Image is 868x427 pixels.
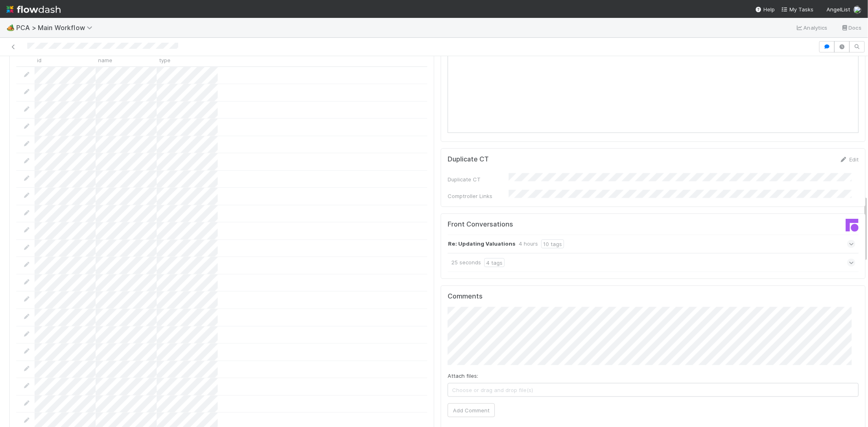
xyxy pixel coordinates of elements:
[448,155,489,163] h5: Duplicate CT
[448,220,647,229] h5: Front Conversations
[448,292,859,301] h5: Comments
[781,5,813,13] a: My Tasks
[541,240,564,248] div: 10 tags
[157,53,218,66] div: type
[846,219,859,232] img: front-logo-b4b721b83371efbadf0a.svg
[448,403,495,417] button: Add Comment
[796,23,828,33] a: Analytics
[781,6,813,13] span: My Tasks
[16,24,96,32] span: PCA > Main Workflow
[448,240,516,248] strong: Re: Updating Valuations
[7,2,61,16] img: logo-inverted-e16ddd16eac7371096b0.svg
[451,258,481,267] div: 25 seconds
[448,192,509,200] div: Comptroller Links
[853,6,861,14] img: avatar_5106bb14-94e9-4897-80de-6ae81081f36d.png
[841,23,861,33] a: Docs
[484,258,505,267] div: 4 tags
[519,240,538,248] div: 4 hours
[448,383,858,396] span: Choose or drag and drop file(s)
[448,372,478,380] label: Attach files:
[35,53,96,66] div: id
[840,156,859,163] a: Edit
[755,5,775,13] div: Help
[7,24,15,31] span: 🏕️
[448,175,509,183] div: Duplicate CT
[826,6,850,13] span: AngelList
[96,53,157,66] div: name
